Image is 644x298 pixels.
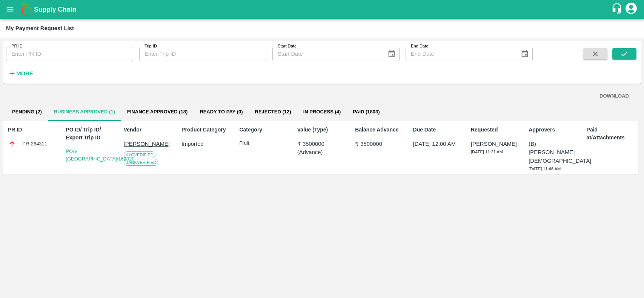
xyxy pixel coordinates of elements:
p: Vendor [124,126,173,134]
button: Ready To Pay (0) [194,103,249,121]
p: [DATE] 12:00 AM [413,140,463,148]
p: PR ID [8,126,57,134]
p: PO ID/ Trip ID/ Export Trip ID [66,126,115,142]
label: End Date [411,43,428,49]
input: End Date [406,47,515,61]
button: Pending (2) [6,103,48,121]
p: Approvers [529,126,578,134]
button: In Process (4) [297,103,347,121]
div: My Payment Request List [6,23,74,33]
span: [DATE] 11:21 AM [471,150,503,154]
p: [PERSON_NAME] [471,140,520,148]
div: account of current user [624,2,638,17]
button: Business Approved (1) [48,103,121,121]
span: Bank Verified [124,159,158,166]
input: Enter Trip ID [139,47,266,61]
input: Enter PR ID [6,47,133,61]
p: [PERSON_NAME] [124,140,173,148]
button: More [6,67,35,80]
span: [DATE] 11:46 AM [529,167,561,171]
p: Imported [181,140,231,148]
p: Due Date [413,126,463,134]
p: Product Category [181,126,231,134]
button: open drawer [2,1,19,18]
a: Supply Chain [34,4,611,15]
p: Requested [471,126,520,134]
p: Value (Type) [297,126,347,134]
p: ( Advance ) [297,148,347,156]
p: ₹ 3500000 [297,140,347,148]
button: DOWNLOAD [596,90,632,103]
button: Choose date [384,47,399,61]
p: (B) [PERSON_NAME][DEMOGRAPHIC_DATA] [529,140,578,165]
button: Finance Approved (18) [121,103,194,121]
strong: More [16,70,33,76]
label: Trip ID [144,43,157,49]
div: PR-264311 [8,140,57,148]
p: Balance Advance [355,126,404,134]
p: Fruit [239,140,289,147]
span: KYC Verified [124,151,155,158]
label: Start Date [278,43,297,49]
button: Choose date [518,47,532,61]
p: Paid at/Attachments [587,126,636,142]
div: customer-support [611,3,624,16]
label: PR ID [11,43,23,49]
button: Paid (1803) [347,103,386,121]
img: logo [19,2,34,17]
p: ₹ 3500000 [355,140,404,148]
a: PO/V [GEOGRAPHIC_DATA]/162020 [66,148,134,162]
p: Category [239,126,289,134]
button: Rejected (12) [249,103,297,121]
b: Supply Chain [34,6,76,13]
input: Start Date [272,47,381,61]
